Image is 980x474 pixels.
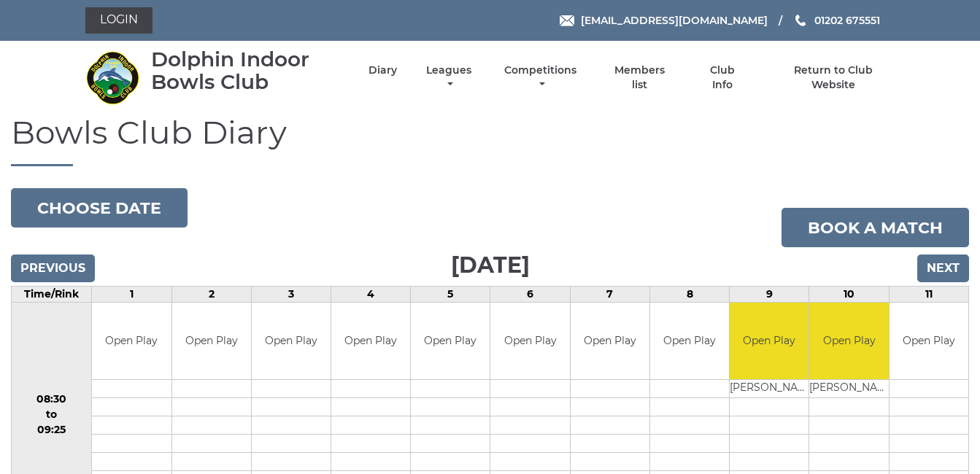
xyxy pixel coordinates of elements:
a: Leagues [423,63,475,92]
td: Open Play [890,303,968,379]
td: 9 [730,287,809,303]
td: Open Play [411,303,490,379]
input: Previous [11,255,95,282]
a: Diary [369,63,397,77]
button: Choose date [11,188,188,228]
a: Members list [606,63,673,92]
td: [PERSON_NAME] [809,379,888,397]
td: Open Play [571,303,649,379]
td: 11 [889,287,968,303]
td: Open Play [650,303,729,379]
input: Next [917,255,969,282]
td: 2 [171,287,251,303]
a: Return to Club Website [771,63,895,92]
td: [PERSON_NAME] [730,379,809,397]
td: 1 [92,287,171,303]
a: Book a match [782,208,969,247]
td: 4 [331,287,411,303]
a: Club Info [699,63,746,92]
td: Open Play [730,303,809,379]
td: Open Play [172,303,251,379]
img: Email [560,15,574,26]
td: 7 [570,287,649,303]
td: Open Play [252,303,331,379]
td: 8 [649,287,729,303]
a: Competitions [501,63,581,92]
a: Phone us 01202 675551 [793,12,880,28]
td: Open Play [92,303,171,379]
img: Phone us [795,15,806,26]
a: Email [EMAIL_ADDRESS][DOMAIN_NAME] [560,12,768,28]
span: [EMAIL_ADDRESS][DOMAIN_NAME] [581,14,768,27]
td: 3 [251,287,331,303]
div: Dolphin Indoor Bowls Club [151,48,343,93]
a: Login [85,7,153,34]
span: 01202 675551 [814,14,880,27]
img: Dolphin Indoor Bowls Club [85,50,140,105]
td: Open Play [809,303,888,379]
td: Open Play [490,303,569,379]
td: Time/Rink [12,287,92,303]
td: 10 [809,287,889,303]
td: Open Play [331,303,410,379]
h1: Bowls Club Diary [11,114,969,166]
td: 6 [490,287,570,303]
td: 5 [411,287,490,303]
